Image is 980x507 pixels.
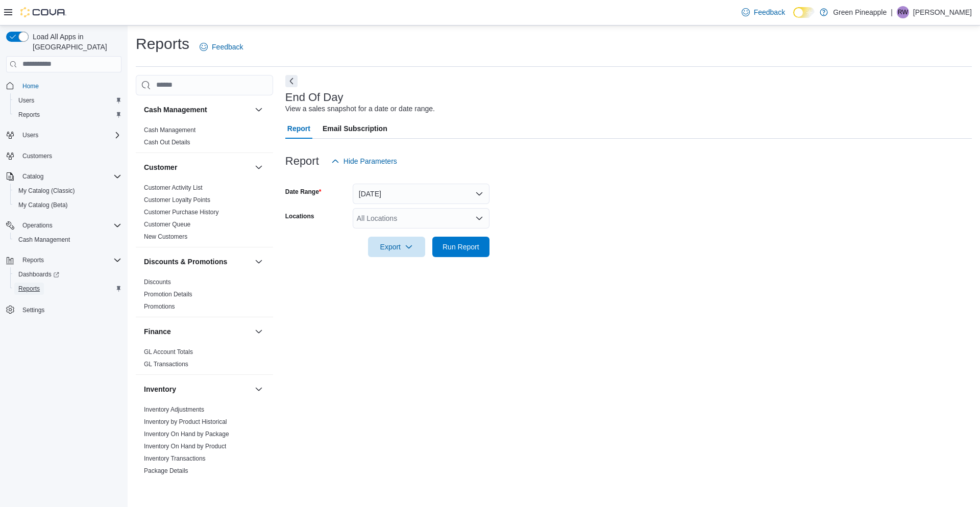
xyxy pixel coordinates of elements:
h3: Inventory [144,384,176,394]
span: Package Details [144,467,188,475]
span: Customer Queue [144,220,190,229]
button: Export [368,237,425,257]
span: Home [18,80,121,92]
button: Catalog [18,170,47,183]
span: Promotion Details [144,290,192,298]
a: Cash Management [144,126,195,134]
a: Settings [18,304,48,316]
span: Customer Purchase History [144,208,219,216]
button: Operations [18,219,57,232]
span: Cash Management [18,236,70,244]
span: Inventory Adjustments [144,405,204,414]
button: Operations [2,218,126,233]
span: Cash Management [14,234,121,246]
span: My Catalog (Beta) [18,201,68,209]
span: Reports [14,283,121,295]
span: Reports [14,109,121,121]
span: Run Report [443,242,479,252]
div: Discounts & Promotions [136,276,273,317]
button: Cash Management [10,233,126,247]
a: Customer Purchase History [144,209,219,216]
button: Customers [2,148,126,163]
button: Users [2,128,126,142]
span: Catalog [22,172,43,181]
span: Users [22,131,38,139]
h3: Cash Management [144,105,207,115]
button: Reports [18,254,48,266]
a: Inventory by Product Historical [144,418,227,425]
a: Inventory Transactions [144,455,206,462]
span: Users [18,96,34,105]
h3: Customer [144,162,177,172]
span: Export [374,237,419,257]
button: Finance [253,325,265,338]
a: Inventory Adjustments [144,406,204,413]
a: GL Transactions [144,361,188,368]
span: Reports [22,256,44,264]
span: Feedback [754,7,785,17]
button: Reports [2,253,126,267]
span: Operations [18,219,121,232]
p: [PERSON_NAME] [913,6,972,18]
button: My Catalog (Classic) [10,184,126,198]
button: Users [10,93,126,108]
span: Dashboards [14,268,121,281]
a: Customer Activity List [144,184,203,191]
span: Inventory On Hand by Package [144,430,229,438]
span: Hide Parameters [344,156,397,166]
button: Discounts & Promotions [253,256,265,268]
span: Promotions [144,302,175,311]
h1: Reports [136,34,189,54]
a: Feedback [738,2,789,22]
button: My Catalog (Beta) [10,198,126,212]
button: Next [285,75,298,87]
label: Date Range [285,188,322,196]
span: My Catalog (Classic) [14,185,121,197]
span: Home [22,82,39,90]
button: Reports [10,282,126,296]
a: My Catalog (Classic) [14,185,79,197]
span: Customers [18,149,121,162]
a: Package Details [144,467,188,474]
button: Cash Management [144,105,251,115]
p: | [891,6,893,18]
div: View a sales snapshot for a date or date range. [285,104,435,114]
a: Home [18,80,43,92]
a: Reports [14,109,44,121]
span: Customers [22,152,52,160]
div: Finance [136,346,273,374]
button: Inventory [144,384,251,394]
h3: End Of Day [285,91,344,104]
h3: Discounts & Promotions [144,257,227,267]
a: Customers [18,150,56,162]
button: [DATE] [353,184,489,204]
button: Customer [144,162,251,172]
span: Load All Apps in [GEOGRAPHIC_DATA] [29,32,121,52]
button: Reports [10,108,126,122]
span: Users [18,129,121,141]
button: Inventory [253,383,265,395]
span: Reports [18,254,121,266]
span: RW [898,6,908,18]
span: Reports [18,285,40,293]
span: Discounts [144,278,171,286]
a: Promotions [144,303,175,310]
a: New Customers [144,233,187,240]
a: Feedback [195,37,247,57]
a: GL Account Totals [144,348,193,356]
h3: Report [285,155,319,167]
span: My Catalog (Classic) [18,187,75,195]
input: Dark Mode [793,7,815,18]
h3: Finance [144,326,171,337]
span: Email Subscription [323,118,387,139]
button: Run Report [432,237,489,257]
a: Promotion Details [144,291,192,298]
span: Inventory by Product Historical [144,418,227,426]
span: Catalog [18,170,121,183]
a: Inventory On Hand by Package [144,430,229,438]
a: Cash Out Details [144,139,190,146]
button: Hide Parameters [327,151,401,171]
span: Inventory On Hand by Product [144,442,226,450]
button: Finance [144,326,251,337]
button: Open list of options [475,214,483,222]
